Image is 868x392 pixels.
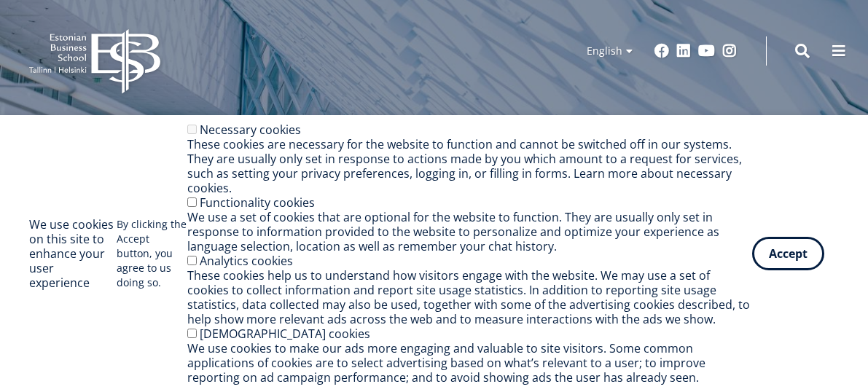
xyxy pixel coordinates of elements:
[29,217,117,290] h2: We use cookies on this site to enhance your user experience
[676,44,691,58] a: Linkedin
[698,44,715,58] a: Youtube
[752,237,824,270] button: Accept
[654,44,669,58] a: Facebook
[187,137,752,195] div: These cookies are necessary for the website to function and cannot be switched off in our systems...
[200,253,293,269] label: Analytics cookies
[187,210,752,254] div: We use a set of cookies that are optional for the website to function. They are usually only set ...
[722,44,737,58] a: Instagram
[187,341,752,385] div: We use cookies to make our ads more engaging and valuable to site visitors. Some common applicati...
[200,195,315,211] label: Functionality cookies
[187,268,752,326] div: These cookies help us to understand how visitors engage with the website. We may use a set of coo...
[200,326,370,342] label: [DEMOGRAPHIC_DATA] cookies
[117,217,187,290] p: By clicking the Accept button, you agree to us doing so.
[200,122,301,138] label: Necessary cookies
